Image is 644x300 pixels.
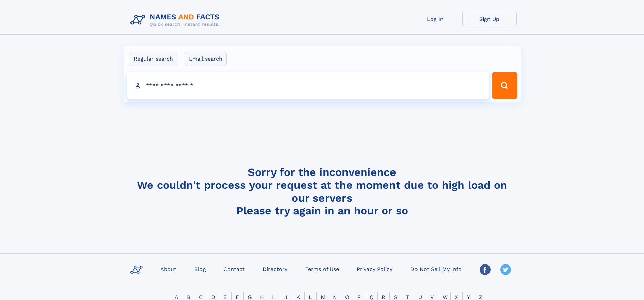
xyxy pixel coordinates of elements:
a: About [158,264,179,274]
label: Email search [185,52,227,66]
img: Logo Names and Facts [128,11,225,29]
a: Do Not Sell My Info [408,264,464,274]
button: Search Button [492,72,517,99]
input: search input [127,72,489,99]
img: Twitter [500,264,511,275]
img: Facebook [480,264,491,275]
a: Log In [408,11,462,27]
h4: Sorry for the inconvenience We couldn't process your request at the moment due to high load on ou... [128,166,517,217]
label: Regular search [129,52,177,66]
a: Privacy Policy [354,264,395,274]
a: Blog [192,264,209,274]
a: Contact [221,264,247,274]
a: Terms of Use [303,264,342,274]
a: Directory [260,264,290,274]
a: Sign Up [462,11,517,27]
